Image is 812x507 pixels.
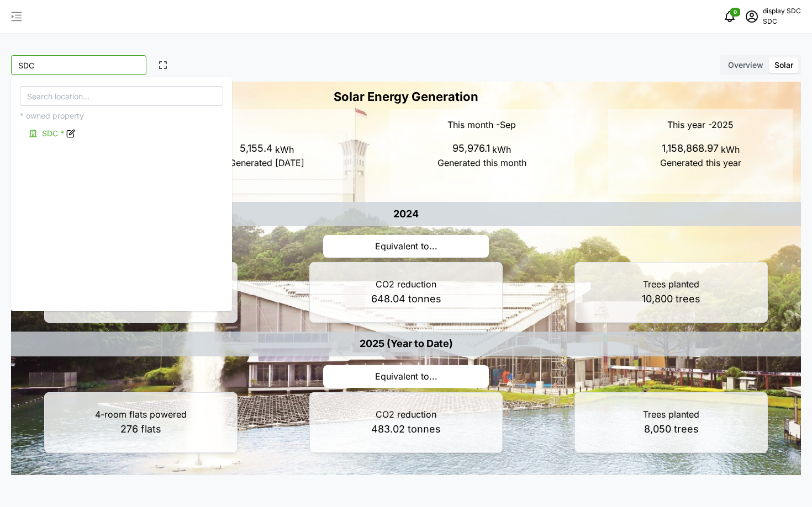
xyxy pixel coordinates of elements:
[763,6,801,17] p: display SDC
[741,6,763,28] button: schedule
[29,126,64,141] button: SDC *
[642,291,700,307] p: 10,800 trees
[644,421,699,437] p: 8,050 trees
[371,421,441,437] p: 483.02 tonnes
[763,17,801,27] p: SDC
[452,141,490,157] p: 95,976.1
[273,143,294,157] p: kWh
[728,60,763,70] span: Overview
[719,143,740,157] p: kWh
[155,57,171,73] button: Enter full screen
[95,408,187,421] p: 4-room flats powered
[11,55,146,75] input: Select location
[734,8,737,16] span: 0
[376,408,436,421] p: CO2 reduction
[376,277,436,291] p: CO2 reduction
[662,141,719,157] p: 1,158,868.97
[490,143,511,157] p: kWh
[617,118,784,132] p: This year - 2025
[196,156,338,170] p: Generated [DATE]
[42,128,64,139] p: SDC *
[643,408,699,421] p: Trees planted
[626,156,775,170] p: Generated this year
[643,277,699,291] p: Trees planted
[20,106,84,126] p: * owned property
[719,6,741,28] button: notifications
[120,421,161,437] p: 276 flats
[407,156,556,170] p: Generated this month
[398,118,565,132] p: This month - Sep
[11,82,801,105] h3: Solar Energy Generation
[371,291,441,307] p: 648.04 tonnes
[774,60,793,70] span: Solar
[323,365,489,388] p: Equivalent to...
[323,235,489,258] p: Equivalent to...
[393,206,419,222] p: 2024
[20,86,223,106] input: Search location...
[360,336,453,352] p: 2025 (Year to Date)
[240,141,273,157] p: 5,155.4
